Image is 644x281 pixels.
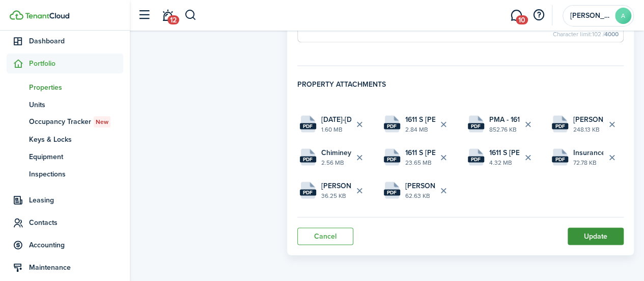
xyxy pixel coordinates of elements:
file-extension: pdf [384,123,400,129]
file-icon: File [384,115,400,132]
a: Equipment [7,148,123,165]
a: Keys & Locks [7,131,123,148]
file-extension: pdf [300,156,316,162]
span: 10 [516,15,528,24]
a: Inspections [7,165,123,183]
file-extension: pdf [300,123,316,129]
a: Properties [7,79,123,96]
file-size: 1.60 MB [321,124,351,134]
file-extension: pdf [468,123,484,129]
button: Open resource center [530,7,547,24]
span: 12 [167,15,179,24]
button: Open sidebar [134,6,154,25]
span: New [96,117,108,126]
button: Delete file [351,182,369,199]
file-extension: pdf [552,123,568,129]
file-size: 4.32 MB [489,158,519,167]
file-icon: File [468,148,484,165]
span: Units [29,99,123,110]
span: 1611 S [PERSON_NAME] - Animal Addendum ([PERSON_NAME][GEOGRAPHIC_DATA]).pdf [489,147,519,158]
button: Delete file [435,115,453,133]
file-size: 36.25 KB [321,191,351,200]
span: [DATE]-[DATE] S [PERSON_NAME] - Lease Listing Agreement.pdf [321,114,351,124]
small: Character limit: 102 / [553,31,619,37]
file-size: 2.84 MB [405,124,435,134]
file-size: 248.13 KB [573,124,603,134]
file-icon: File [300,115,316,132]
file-icon: File [468,115,484,132]
button: Delete file [519,148,537,166]
span: PMA - 1611 [PERSON_NAME].pdf [489,114,519,124]
file-extension: pdf [384,156,400,162]
button: Delete file [603,115,621,133]
span: Keys & Locks [29,134,123,145]
button: Delete file [603,148,621,166]
span: Inspections [29,169,123,180]
b: 4000 [604,30,619,39]
button: Delete file [435,182,453,199]
file-icon: File [384,182,400,198]
a: Messaging [507,3,526,29]
file-size: 2.56 MB [321,158,351,167]
span: Leasing [29,195,123,206]
file-size: 62.63 KB [405,191,435,200]
span: [PERSON_NAME] bid.pdf [573,114,603,124]
a: Dashboard [7,31,123,51]
a: Notifications [158,3,177,29]
span: Equipment [29,151,123,162]
file-size: 23.65 MB [405,158,435,167]
span: Occupancy Tracker [29,116,123,127]
file-extension: pdf [552,156,568,162]
file-icon: File [552,148,568,165]
button: Delete file [351,148,369,166]
span: 1611 S [PERSON_NAME] - LEASE ([PERSON_NAME][GEOGRAPHIC_DATA]).pdf [405,147,435,158]
a: Cancel [297,227,353,245]
button: Delete file [519,115,537,133]
a: Units [7,96,123,113]
file-size: 72.78 KB [573,158,603,167]
file-icon: File [300,182,316,198]
span: Portfolio [29,58,123,69]
span: [PERSON_NAME] Electrical Invoice 2.pdf [405,180,435,191]
file-extension: pdf [300,189,316,195]
file-icon: File [384,148,400,165]
img: TenantCloud [25,13,69,19]
file-size: 852.76 KB [489,124,519,134]
file-icon: File [300,148,316,165]
file-extension: pdf [468,156,484,162]
span: Chiminey Report.pdf [321,147,351,158]
span: Contacts [29,217,123,228]
span: Maintenance [29,262,123,273]
span: Accounting [29,240,123,250]
span: Insurance ([PERSON_NAME][GEOGRAPHIC_DATA]).pdf [573,147,603,158]
button: Delete file [351,115,369,133]
span: [PERSON_NAME] Electrical Invoice 1.pdf [321,180,351,191]
h4: Property attachments [297,79,624,97]
a: Occupancy TrackerNew [7,113,123,131]
file-icon: File [552,115,568,132]
avatar-text: A [615,8,631,24]
button: Update [568,227,624,245]
span: Properties [29,82,123,93]
button: Delete file [435,148,453,166]
file-extension: pdf [384,189,400,195]
img: TenantCloud [10,10,23,20]
span: Alisa [570,12,611,19]
span: 1611 S [PERSON_NAME] - LEASE ([PERSON_NAME]).pdf [405,114,435,124]
button: Search [184,7,197,24]
span: Dashboard [29,36,123,46]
